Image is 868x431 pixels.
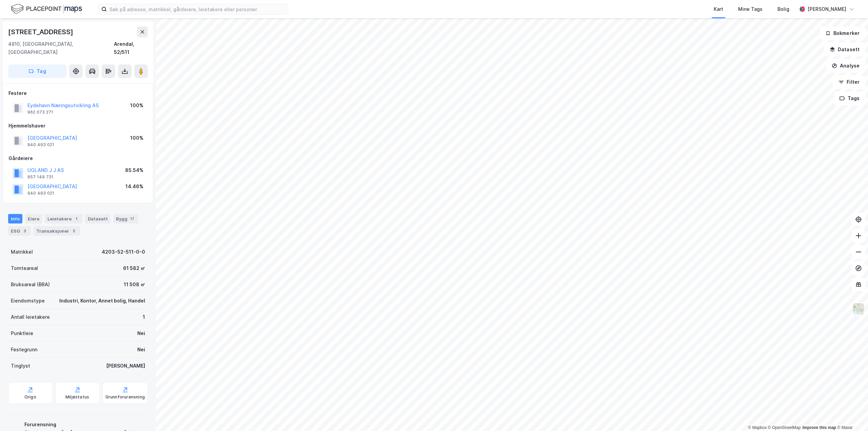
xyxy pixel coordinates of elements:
[8,226,31,236] div: ESG
[113,214,138,223] div: Bygg
[11,280,50,289] div: Bruksareal (BRA)
[129,215,136,222] div: 17
[137,346,145,354] div: Nei
[11,297,45,305] div: Eiendomstype
[824,43,865,56] button: Datasett
[11,264,38,272] div: Tomteareal
[777,5,789,13] div: Bolig
[8,154,147,162] div: Gårdeiere
[8,40,114,56] div: 4810, [GEOGRAPHIC_DATA], [GEOGRAPHIC_DATA]
[11,346,37,354] div: Festegrunn
[8,214,22,223] div: Info
[820,26,865,40] button: Bokmerker
[8,26,75,37] div: [STREET_ADDRESS]
[768,425,801,430] a: OpenStreetMap
[748,425,767,430] a: Mapbox
[73,215,80,222] div: 1
[8,64,66,78] button: Tag
[21,228,28,234] div: 3
[11,3,82,15] img: logo.f888ab2527a4732fd821a326f86c7f29.svg
[85,214,111,223] div: Datasett
[125,182,143,191] div: 14.46%
[852,302,865,315] img: Z
[834,398,868,431] iframe: Chat Widget
[27,174,54,180] div: 957 149 731
[137,329,145,337] div: Nei
[65,394,89,400] div: Miljøstatus
[11,248,33,256] div: Matrikkel
[143,313,145,321] div: 1
[27,110,53,115] div: 962 073 271
[130,134,143,142] div: 100%
[102,248,145,256] div: 4203-52-511-0-0
[45,214,82,223] div: Leietakere
[71,228,77,234] div: 5
[808,5,846,13] div: [PERSON_NAME]
[834,92,865,105] button: Tags
[11,313,50,321] div: Antall leietakere
[105,394,145,400] div: Grunnforurensning
[738,5,763,13] div: Mine Tags
[8,122,147,130] div: Hjemmelshaver
[11,362,30,370] div: Tinglyst
[123,264,145,272] div: 61 582 ㎡
[11,329,33,337] div: Punktleie
[130,101,143,110] div: 100%
[714,5,723,13] div: Kart
[114,40,148,56] div: Arendal, 52/511
[27,142,54,148] div: 940 493 021
[8,89,147,97] div: Festere
[24,420,145,429] div: Forurensning
[34,226,80,236] div: Transaksjoner
[59,297,145,305] div: Industri, Kontor, Annet bolig, Handel
[833,75,865,89] button: Filter
[24,394,36,400] div: Origo
[803,425,836,430] a: Improve this map
[25,214,42,223] div: Eiere
[106,362,145,370] div: [PERSON_NAME]
[107,4,288,14] input: Søk på adresse, matrikkel, gårdeiere, leietakere eller personer
[27,191,54,196] div: 940 493 021
[125,166,143,174] div: 85.54%
[826,59,865,73] button: Analyse
[124,280,145,289] div: 11 508 ㎡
